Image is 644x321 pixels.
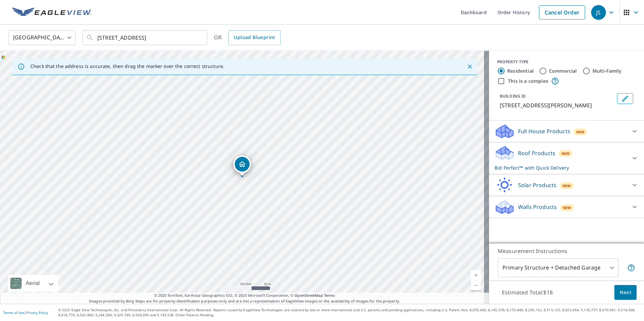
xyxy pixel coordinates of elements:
[508,78,548,84] label: This is a complex
[497,59,636,65] div: PROPERTY TYPE
[26,310,48,315] a: Privacy Policy
[591,5,606,20] div: JS
[30,63,224,69] p: Check that the address is accurate, then drag the marker over the correct structure.
[563,205,571,210] span: New
[3,310,24,315] a: Terms of Use
[494,177,639,193] div: Solar ProductsNew
[500,93,526,99] p: BUILDING ID
[496,285,558,300] p: Estimated Total: $18
[620,288,631,297] span: Next
[518,181,556,189] p: Solar Products
[8,275,58,292] div: Aerial
[518,149,555,157] p: Roof Products
[518,127,570,135] p: Full House Products
[498,258,618,277] div: Primary Structure + Detached Garage
[518,203,557,211] p: Walls Products
[500,101,614,109] p: [STREET_ADDRESS][PERSON_NAME]
[494,123,639,139] div: Full House ProductsNew
[233,155,251,176] div: Dropped pin, building 1, Residential property, 22 Mara Ln Marathon, NY 13803
[617,93,633,104] button: Edit building 1
[24,275,42,292] div: Aerial
[494,164,626,171] p: Bid Perfect™ with Quick Delivery
[498,247,635,255] p: Measurement Instructions
[234,33,275,42] span: Upload Blueprint
[465,62,474,71] button: Close
[592,68,622,74] label: Multi-Family
[471,270,481,280] a: Current Level 17, Zoom In
[214,30,281,45] div: OR
[471,280,481,290] a: Current Level 17, Zoom Out
[58,308,641,318] p: © 2025 Eagle View Technologies, Inc. and Pictometry International Corp. All Rights Reserved. Repo...
[294,293,323,298] a: OpenStreetMap
[576,129,585,135] span: New
[154,293,335,298] span: © 2025 TomTom, Earthstar Geographics SIO, © 2025 Microsoft Corporation, ©
[494,145,639,171] div: Roof ProductsNewBid Perfect™ with Quick Delivery
[494,199,639,215] div: Walls ProductsNew
[561,151,570,156] span: New
[562,183,571,188] span: New
[507,68,534,74] label: Residential
[12,7,92,17] img: EV Logo
[8,28,76,47] div: [GEOGRAPHIC_DATA]
[614,285,637,300] button: Next
[3,311,48,315] p: |
[549,68,577,74] label: Commercial
[324,293,335,298] a: Terms
[539,5,585,20] a: Cancel Order
[97,28,193,47] input: Search by address or latitude-longitude
[228,30,280,45] a: Upload Blueprint
[627,264,635,272] span: Your report will include the primary structure and a detached garage if one exists.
